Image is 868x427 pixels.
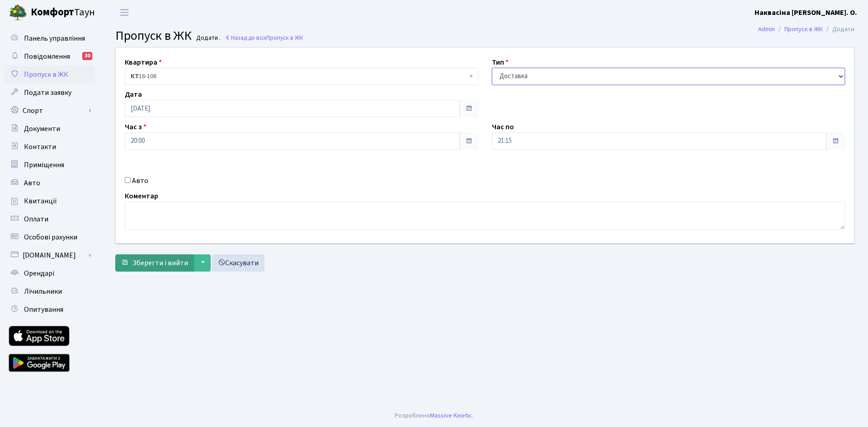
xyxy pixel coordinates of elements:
[125,68,478,85] span: <b>КТ</b>&nbsp;&nbsp;&nbsp;&nbsp;16-106
[5,66,95,84] a: Пропуск в ЖК
[5,120,95,138] a: Документи
[31,5,95,20] span: Таун
[113,5,136,20] button: Переключити навігацію
[5,174,95,192] a: Авто
[115,27,192,45] span: Пропуск в ЖК
[24,196,57,206] span: Квитанції
[5,192,95,210] a: Квитанції
[395,411,473,421] div: Розроблено .
[125,57,162,68] label: Квартира
[755,7,857,18] a: Наквасіна [PERSON_NAME]. О.
[823,24,854,34] li: Додати
[5,246,95,264] a: [DOMAIN_NAME]
[24,124,60,134] span: Документи
[492,122,514,132] label: Час по
[9,4,27,22] img: logo.png
[5,264,95,282] a: Орендарі
[758,24,775,34] a: Admin
[131,72,467,81] span: <b>КТ</b>&nbsp;&nbsp;&nbsp;&nbsp;16-106
[24,52,70,61] span: Повідомлення
[125,122,146,132] label: Час з
[5,156,95,174] a: Приміщення
[24,160,64,170] span: Приміщення
[5,210,95,228] a: Оплати
[24,268,54,278] span: Орендарі
[24,232,77,242] span: Особові рахунки
[5,228,95,246] a: Особові рахунки
[5,29,95,47] a: Панель управління
[5,47,95,66] a: Повідомлення30
[24,88,71,98] span: Подати заявку
[266,33,303,42] span: Пропуск в ЖК
[131,72,139,81] b: КТ
[125,191,158,202] label: Коментар
[5,282,95,300] a: Лічильники
[115,254,194,272] button: Зберегти і вийти
[492,57,509,68] label: Тип
[5,300,95,319] a: Опитування
[225,33,303,42] a: Назад до всіхПропуск в ЖК
[31,5,74,19] b: Комфорт
[82,52,92,60] div: 30
[24,286,62,296] span: Лічильники
[212,254,264,272] a: Скасувати
[784,24,823,34] a: Пропуск в ЖК
[5,138,95,156] a: Контакти
[24,70,68,80] span: Пропуск в ЖК
[194,34,221,42] small: Додати .
[24,33,85,43] span: Панель управління
[24,214,48,224] span: Оплати
[5,102,95,120] a: Спорт
[132,258,188,268] span: Зберегти і вийти
[430,411,472,420] a: Massive Kinetic
[5,84,95,102] a: Подати заявку
[745,20,868,39] nav: breadcrumb
[24,178,40,188] span: Авто
[132,175,148,186] label: Авто
[24,142,56,152] span: Контакти
[24,305,63,314] span: Опитування
[125,89,142,100] label: Дата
